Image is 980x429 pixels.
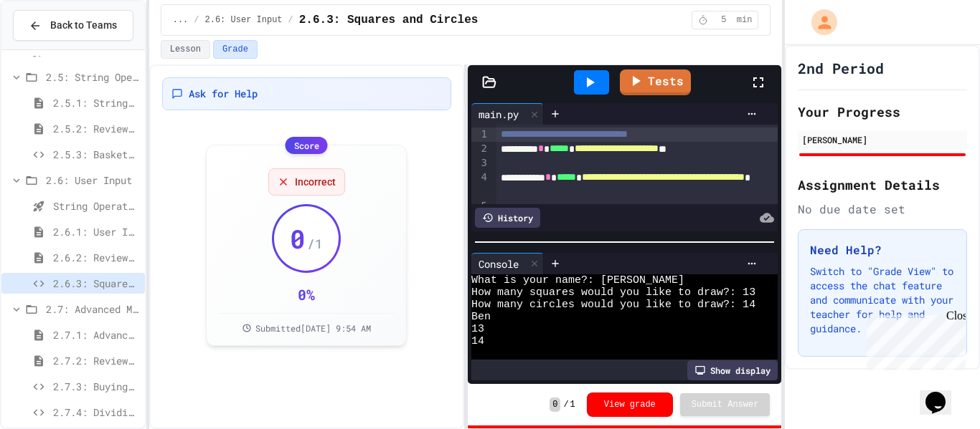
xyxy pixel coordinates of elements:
[550,397,560,412] span: 0
[692,399,759,410] span: Submit Answer
[46,173,139,188] span: 2.6: User Input
[194,14,199,26] span: /
[471,335,484,347] span: 14
[13,10,133,41] button: Back to Teams
[563,399,568,410] span: /
[587,392,673,417] button: View grade
[471,286,755,299] span: How many squares would you like to draw?: 13
[687,360,778,380] div: Show display
[796,6,841,39] div: My Account
[475,208,540,228] div: History
[298,284,315,304] div: 0 %
[286,137,328,154] div: Score
[471,253,544,274] div: Console
[53,147,139,162] span: 2.5.3: Basketballs and Footballs
[471,256,526,271] div: Console
[213,40,258,59] button: Grade
[307,233,323,254] span: / 1
[255,322,371,334] span: Submitted [DATE] 9:54 AM
[471,103,544,125] div: main.py
[288,14,293,26] span: /
[798,201,967,218] div: No due date set
[471,311,491,323] span: Ben
[471,299,755,311] span: How many circles would you like to draw?: 14
[53,95,139,110] span: 2.5.1: String Operators
[46,69,139,85] span: 2.5: String Operators
[53,353,139,368] span: 2.7.2: Review - Advanced Math
[471,274,684,286] span: What is your name?: [PERSON_NAME]
[810,264,955,336] p: Switch to "Grade View" to access the chat feature and communicate with your teacher for help and ...
[620,69,691,95] a: Tests
[471,170,489,199] div: 4
[920,372,966,415] iframe: chat widget
[173,14,189,26] span: ...
[570,399,575,410] span: 1
[205,14,283,26] span: 2.6: User Input
[471,199,489,213] div: 5
[810,241,955,259] h3: Need Help?
[53,250,139,265] span: 2.6.2: Review - User Input
[471,323,484,335] span: 13
[471,127,489,142] div: 1
[53,198,139,213] span: String Operators - Quiz
[290,224,306,253] span: 0
[46,302,139,317] span: 2.7: Advanced Math
[53,379,139,394] span: 2.7.3: Buying Basketballs
[53,405,139,420] span: 2.7.4: Dividing a Number
[861,309,966,370] iframe: chat widget
[680,393,771,416] button: Submit Answer
[712,14,735,26] span: 5
[53,121,139,136] span: 2.5.2: Review - String Operators
[189,87,258,101] span: Ask for Help
[53,224,139,239] span: 2.6.1: User Input
[471,142,489,156] div: 2
[471,107,526,122] div: main.py
[798,102,967,122] h2: Your Progress
[161,40,210,59] button: Lesson
[295,175,336,189] span: Incorrect
[798,175,967,195] h2: Assignment Details
[798,58,884,78] h1: 2nd Period
[6,6,99,91] div: Chat with us now!Close
[737,14,753,26] span: min
[50,18,117,33] span: Back to Teams
[802,133,963,146] div: [PERSON_NAME]
[53,276,139,291] span: 2.6.3: Squares and Circles
[53,327,139,342] span: 2.7.1: Advanced Math
[471,156,489,170] div: 3
[299,11,479,29] span: 2.6.3: Squares and Circles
